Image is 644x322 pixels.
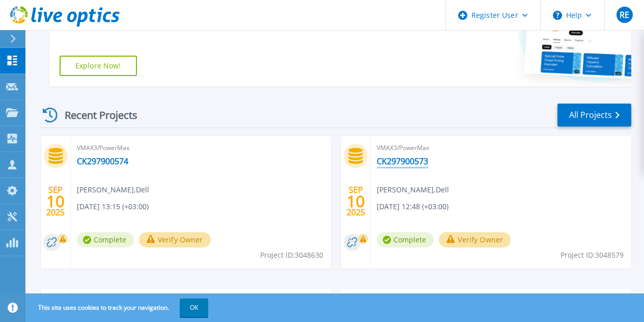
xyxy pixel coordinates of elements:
[46,183,65,220] div: SEP 2025
[377,201,449,212] span: [DATE] 12:48 (+03:00)
[620,11,629,19] span: RE
[377,156,428,166] a: CK297900573
[139,232,211,247] button: Verify Owner
[377,142,625,154] span: VMAX3/PowerMax
[180,299,208,317] button: OK
[77,232,134,247] span: Complete
[439,232,511,247] button: Verify Owner
[77,142,325,154] span: VMAX3/PowerMax
[346,183,366,220] div: SEP 2025
[39,103,151,128] div: Recent Projects
[77,156,128,166] a: CK297900574
[377,232,434,247] span: Complete
[260,250,323,261] span: Project ID: 3048630
[77,184,149,195] span: [PERSON_NAME] , Dell
[561,250,624,261] span: Project ID: 3048579
[60,56,137,76] a: Explore Now!
[347,197,365,206] span: 10
[557,104,631,127] a: All Projects
[377,184,449,195] span: [PERSON_NAME] , Dell
[28,299,208,317] span: This site uses cookies to track your navigation.
[46,197,65,206] span: 10
[77,201,149,212] span: [DATE] 13:15 (+03:00)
